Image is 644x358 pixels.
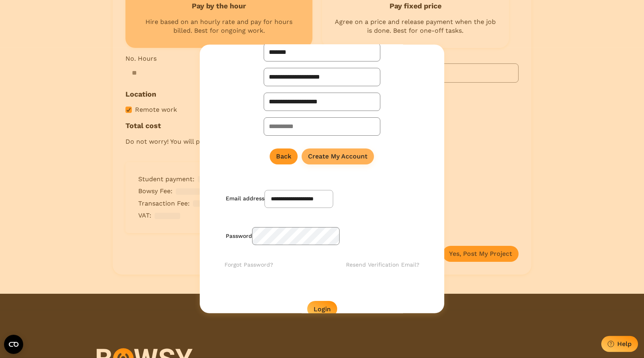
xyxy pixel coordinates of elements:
div: Create My Account [308,152,368,160]
label: Email address [226,195,264,204]
div: Help [617,340,632,348]
a: Forgot Password? [225,260,273,269]
button: Login [307,301,337,317]
label: Password [226,233,252,241]
a: Resend Verification Email? [346,260,419,269]
div: Login [314,305,331,313]
div: Back [276,152,291,160]
button: Open CMP widget [4,335,23,354]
